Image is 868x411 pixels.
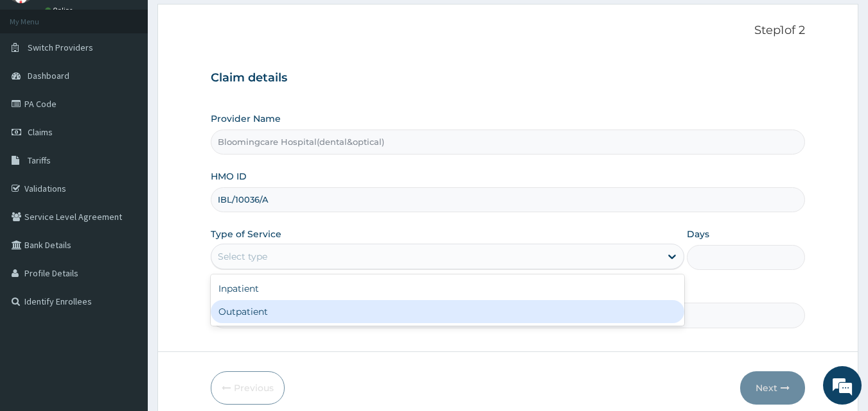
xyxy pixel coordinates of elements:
div: Inpatient [211,277,684,300]
span: Dashboard [28,70,69,81]
span: Claims [28,126,53,138]
a: Online [45,6,76,15]
span: Tariffs [28,155,51,166]
div: Select type [218,250,267,263]
button: Previous [211,371,285,405]
p: Step 1 of 2 [211,24,806,38]
label: HMO ID [211,170,247,183]
button: Next [740,371,805,405]
label: Type of Service [211,228,281,240]
input: Enter HMO ID [211,187,806,212]
label: Provider Name [211,112,281,125]
h3: Claim details [211,71,806,85]
label: Days [687,228,709,240]
div: Outpatient [211,300,684,323]
span: Switch Providers [28,42,93,53]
